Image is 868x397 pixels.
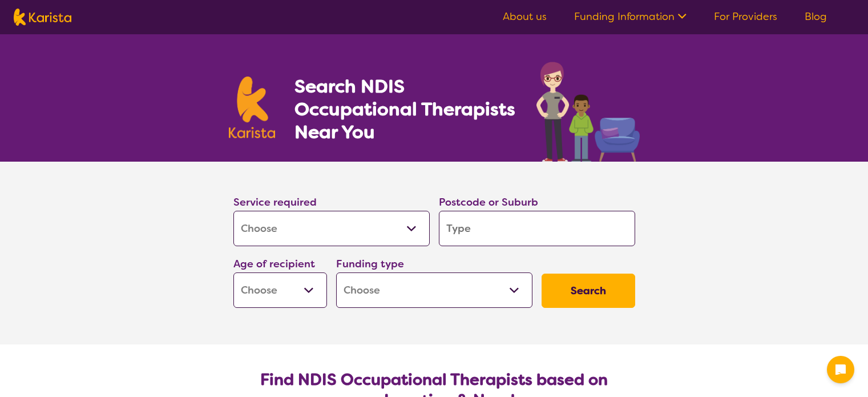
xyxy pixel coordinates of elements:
[574,10,687,23] a: Funding Information
[542,274,635,308] button: Search
[233,257,315,271] label: Age of recipient
[14,9,71,26] img: Karista logo
[294,75,516,143] h1: Search NDIS Occupational Therapists Near You
[536,62,640,162] img: occupational-therapy
[229,77,276,138] img: Karista logo
[233,195,317,209] label: Service required
[439,211,635,246] input: Type
[805,10,827,23] a: Blog
[503,10,547,23] a: About us
[714,10,777,23] a: For Providers
[336,257,404,271] label: Funding type
[439,195,538,209] label: Postcode or Suburb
